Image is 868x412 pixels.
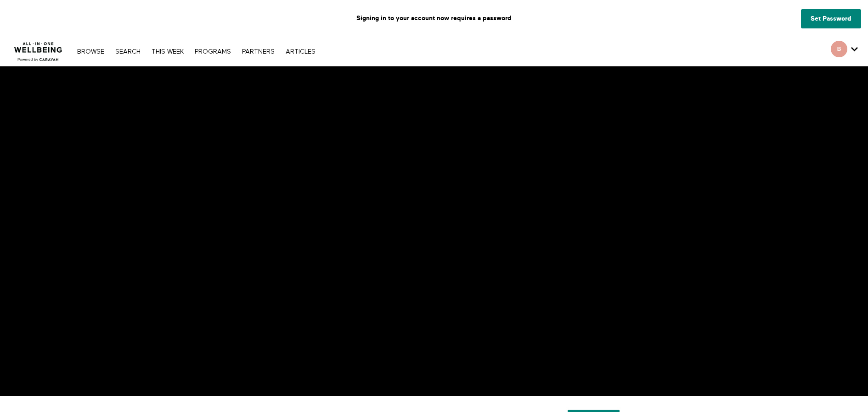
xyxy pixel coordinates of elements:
a: THIS WEEK [147,49,188,55]
a: Set Password [801,9,861,28]
a: PROGRAMS [190,49,236,55]
nav: Primary [73,47,320,56]
a: Search [111,49,145,55]
a: Browse [73,49,109,55]
p: Signing in to your account now requires a password [7,7,861,30]
a: PARTNERS [237,49,279,55]
a: ARTICLES [281,49,320,55]
img: CARAVAN [11,35,66,63]
div: Secondary [824,37,865,66]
